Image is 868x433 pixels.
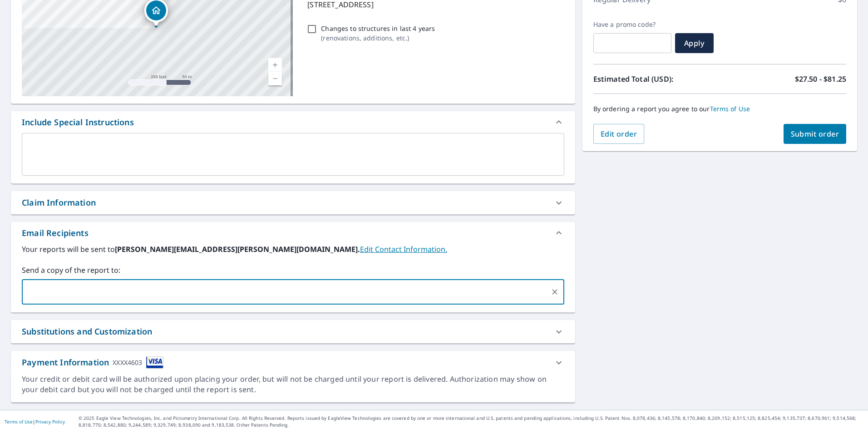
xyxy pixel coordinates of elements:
div: Substitutions and Customization [11,320,575,343]
p: ( renovations, additions, etc. ) [321,33,435,43]
img: cardImage [146,356,163,369]
p: | [5,419,65,424]
div: Include Special Instructions [11,111,575,133]
a: Current Level 17, Zoom In [268,58,282,72]
div: Email Recipients [11,222,575,244]
div: Payment Information [22,356,163,369]
label: Send a copy of the report to: [22,265,564,276]
button: Clear [548,285,561,298]
button: Edit order [593,124,645,144]
div: Claim Information [22,197,96,209]
div: Include Special Instructions [22,116,134,128]
a: Privacy Policy [35,418,65,425]
div: Your credit or debit card will be authorized upon placing your order, but will not be charged unt... [22,374,564,395]
span: Submit order [791,129,839,139]
p: By ordering a report you agree to our [593,105,846,113]
div: XXXX4603 [113,356,142,369]
div: Email Recipients [22,227,89,239]
span: Apply [682,38,706,48]
p: Estimated Total (USD): [593,74,720,84]
a: Terms of Use [710,104,750,113]
label: Have a promo code? [593,20,671,29]
button: Submit order [784,124,847,144]
label: Your reports will be sent to [22,244,564,255]
div: Payment InformationXXXX4603cardImage [11,351,575,374]
p: © 2025 Eagle View Technologies, Inc. and Pictometry International Corp. All Rights Reserved. Repo... [79,415,863,428]
div: Claim Information [11,191,575,214]
p: Changes to structures in last 4 years [321,24,435,33]
a: EditContactInfo [360,244,447,254]
span: Edit order [601,129,637,139]
a: Terms of Use [5,418,33,425]
a: Current Level 17, Zoom Out [268,72,282,85]
p: $27.50 - $81.25 [795,74,846,84]
div: Substitutions and Customization [22,325,152,338]
b: [PERSON_NAME][EMAIL_ADDRESS][PERSON_NAME][DOMAIN_NAME]. [115,244,360,254]
button: Apply [675,33,714,53]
